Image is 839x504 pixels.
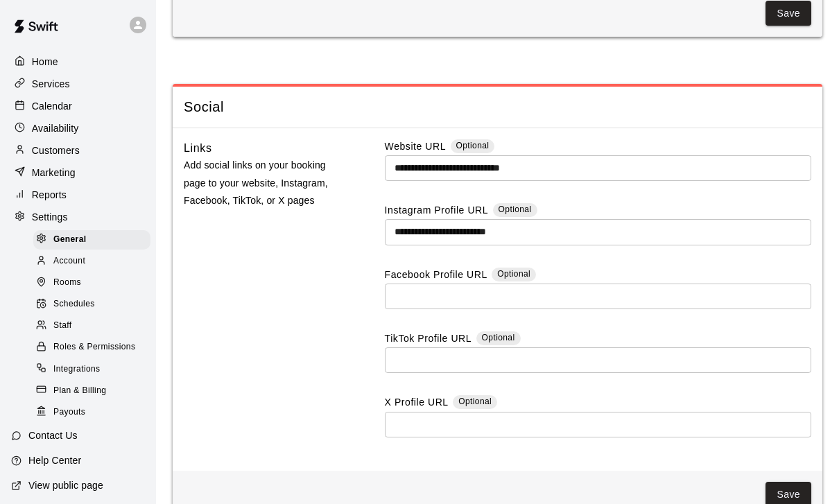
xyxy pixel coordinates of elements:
span: Staff [53,319,71,333]
p: Contact Us [28,428,78,442]
span: General [53,233,87,247]
p: Help Center [28,453,81,467]
span: Schedules [53,297,95,311]
div: Rooms [33,273,150,293]
a: Staff [33,315,156,337]
span: Roles & Permissions [53,340,135,354]
div: General [33,230,150,250]
a: Payouts [33,401,156,423]
div: Plan & Billing [33,381,150,401]
a: Integrations [33,358,156,380]
p: Calendar [32,99,72,113]
span: Optional [497,269,530,279]
p: Services [32,77,70,91]
a: Home [11,51,145,72]
span: Social [184,98,811,116]
span: Optional [499,205,532,214]
div: Roles & Permissions [33,338,150,357]
a: Rooms [33,272,156,294]
a: Calendar [11,96,145,116]
label: Website URL [385,139,446,155]
p: Home [32,55,58,69]
span: Rooms [53,276,81,290]
p: View public page [28,478,103,492]
a: Roles & Permissions [33,337,156,358]
label: X Profile URL [385,395,449,411]
a: Settings [11,207,145,227]
span: Optional [482,333,515,342]
span: Payouts [53,406,85,419]
div: Integrations [33,360,150,379]
p: Availability [32,121,79,135]
a: Account [33,250,156,272]
a: Customers [11,140,145,161]
div: Schedules [33,295,150,314]
div: Account [33,252,150,271]
span: Optional [456,141,490,150]
a: Schedules [33,294,156,315]
a: Availability [11,118,145,139]
h6: Links [184,139,212,157]
a: Services [11,73,145,94]
p: Customers [32,144,80,157]
span: Optional [458,397,492,406]
p: Add social links on your booking page to your website, Instagram, Facebook, TikTok, or X pages [184,157,347,209]
a: Reports [11,184,145,205]
span: Plan & Billing [53,384,106,398]
a: Plan & Billing [33,380,156,401]
span: Integrations [53,363,101,376]
a: General [33,229,156,250]
p: Marketing [32,166,76,180]
button: Save [766,1,811,26]
div: Staff [33,316,150,336]
label: TikTok Profile URL [385,331,472,347]
span: Account [53,254,85,268]
p: Reports [32,188,67,202]
a: Marketing [11,162,145,183]
p: Settings [32,210,68,224]
label: Facebook Profile URL [385,268,487,284]
label: Instagram Profile URL [385,203,488,219]
div: Payouts [33,403,150,422]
